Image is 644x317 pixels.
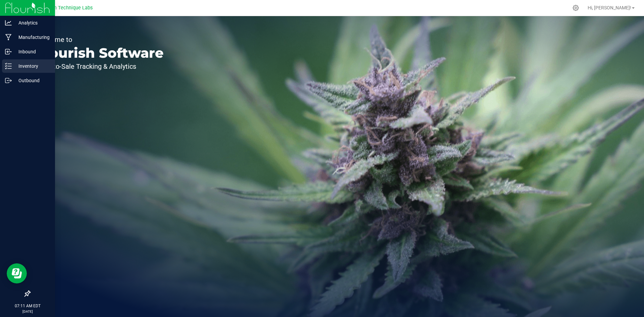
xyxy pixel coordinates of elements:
p: Flourish Software [36,46,164,60]
inline-svg: Inventory [5,63,12,69]
p: Analytics [12,19,52,27]
div: Manage settings [572,5,580,11]
iframe: Resource center [7,263,27,283]
p: Inventory [12,62,52,70]
p: Inbound [12,48,52,56]
p: Manufacturing [12,33,52,41]
p: Seed-to-Sale Tracking & Analytics [36,63,164,70]
inline-svg: Analytics [5,19,12,26]
span: Clean Technique Labs [44,5,93,11]
inline-svg: Outbound [5,77,12,84]
p: [DATE] [3,309,52,314]
inline-svg: Manufacturing [5,34,12,41]
p: Outbound [12,76,52,85]
inline-svg: Inbound [5,48,12,55]
span: Hi, [PERSON_NAME]! [588,5,631,10]
p: 07:11 AM EDT [3,303,52,309]
p: Welcome to [36,36,164,43]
